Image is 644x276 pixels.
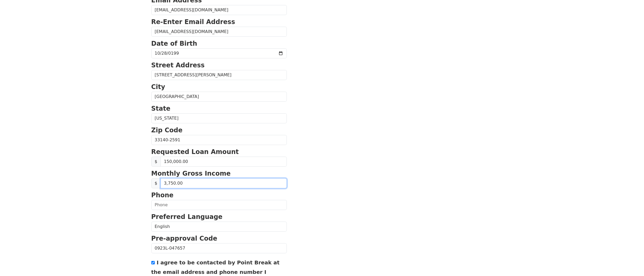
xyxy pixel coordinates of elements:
[151,5,287,15] input: Email Address
[151,92,287,102] input: City
[151,213,222,221] strong: Preferred Language
[161,178,287,188] input: Monthly Gross Income
[151,148,239,156] strong: Requested Loan Amount
[151,40,197,47] strong: Date of Birth
[151,178,161,188] span: $
[151,191,174,199] strong: Phone
[151,62,205,69] strong: Street Address
[161,157,287,167] input: Requested Loan Amount
[151,27,287,37] input: Re-Enter Email Address
[151,200,287,210] input: Phone
[151,105,171,112] strong: State
[151,235,217,242] strong: Pre-approval Code
[151,83,165,91] strong: City
[151,18,235,26] strong: Re-Enter Email Address
[151,135,287,145] input: Zip Code
[151,127,183,134] strong: Zip Code
[151,70,287,80] input: Street Address
[151,157,161,167] span: $
[151,243,287,253] input: Pre-approval Code
[151,169,287,178] p: Monthly Gross Income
